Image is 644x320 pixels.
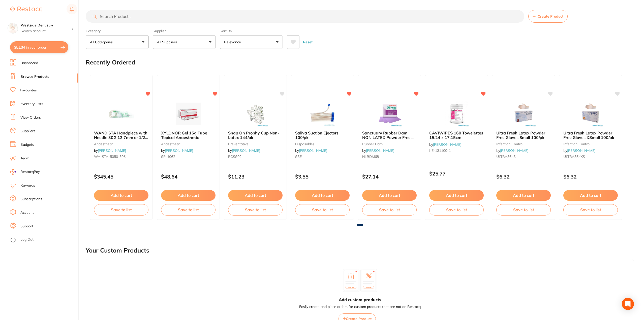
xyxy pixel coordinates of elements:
[429,149,484,153] small: KE-131100-1
[306,101,339,127] img: Saliva Suction Ejectors 100/pk
[239,101,272,127] img: Snap On Prophy Cup Non-Latex 144/pk
[343,269,359,292] img: custom_product_1
[440,101,473,127] img: CAVIWIPES 160 Towelettes 15.24 x 17.15cm
[94,190,148,201] button: Add to cart
[366,148,394,153] a: [PERSON_NAME]
[220,35,283,49] button: Relevance
[373,101,406,127] img: Sanctuary Rubber Dam NON LATEX Powder Free Medium
[86,29,149,33] label: Category
[299,304,421,309] p: Easily create and place orders for custom products that are not on Restocq
[362,190,417,201] button: Add to cart
[10,169,16,175] img: RestocqPay
[360,269,377,292] img: custom_product_2
[20,224,33,229] a: Support
[362,148,394,153] span: by
[161,155,216,159] small: SP-4062
[10,169,40,175] a: RestocqPay
[228,204,283,215] button: Save to list
[98,148,126,153] a: [PERSON_NAME]
[153,35,216,49] button: All Suppliers
[90,40,115,45] p: All Categories
[362,131,417,140] b: Sanctuary Rubber Dam NON LATEX Powder Free Medium
[94,155,148,159] small: WA-STA-5050-305
[20,129,35,134] a: Suppliers
[172,101,205,127] img: XYLONOR Gel 15g Tube Topical Anaesthetic
[528,10,568,23] button: Create Product
[563,142,618,146] small: infection control
[161,204,216,215] button: Save to list
[94,204,148,215] button: Save to list
[429,131,484,140] b: CAVIWIPES 160 Towelettes 15.24 x 17.15cm
[429,142,461,147] span: by
[20,210,34,215] a: Account
[433,142,461,147] a: [PERSON_NAME]
[362,142,417,146] small: rubber dam
[94,174,148,180] p: $345.45
[538,14,563,18] span: Create Product
[94,131,148,140] b: WAND STA Handpiece with Needle 30G 12.7mm or 1/2" Box of 50
[362,174,417,180] p: $27.14
[228,174,283,180] p: $11.23
[20,61,38,66] a: Dashboard
[86,59,135,66] h2: Recently Ordered
[295,131,350,140] b: Saliva Suction Ejectors 100/pk
[161,190,216,201] button: Add to cart
[10,7,42,13] img: Restocq Logo
[20,88,37,93] a: Favourites
[94,148,126,153] span: by
[295,142,350,146] small: disposables
[228,142,283,146] small: preventative
[20,115,41,120] a: View Orders
[86,247,149,254] h2: Your Custom Products
[228,131,283,140] b: Snap On Prophy Cup Non-Latex 144/pk
[295,204,350,215] button: Save to list
[295,148,327,153] span: by
[622,298,634,310] div: Open Intercom Messenger
[8,23,18,33] img: Westside Dentistry
[161,148,193,153] span: by
[567,148,595,153] a: [PERSON_NAME]
[339,297,381,302] h3: Add custom products
[228,148,260,153] span: by
[563,148,595,153] span: by
[496,131,551,140] b: Ultra Fresh Latex Powder Free Gloves Small 100/pk
[220,29,283,33] label: Sort By
[429,171,484,176] p: $25.77
[507,101,540,127] img: Ultra Fresh Latex Powder Free Gloves Small 100/pk
[563,190,618,201] button: Add to cart
[496,190,551,201] button: Add to cart
[165,148,193,153] a: [PERSON_NAME]
[20,197,42,202] a: Subscriptions
[20,183,35,188] a: Rewards
[232,148,260,153] a: [PERSON_NAME]
[161,131,216,140] b: XYLONOR Gel 15g Tube Topical Anaesthetic
[496,204,551,215] button: Save to list
[362,204,417,215] button: Save to list
[20,156,29,161] a: Team
[574,101,607,127] img: Ultra Fresh Latex Powder Free Gloves XSmall 100/pk
[20,142,34,147] a: Budgets
[161,142,216,146] small: anaesthetic
[20,237,34,242] a: Log Out
[10,236,77,244] button: Log Out
[496,142,551,146] small: infection control
[563,155,618,159] small: ULTRA864XS
[295,174,350,180] p: $3.55
[295,190,350,201] button: Add to cart
[362,155,417,159] small: NLRDM68
[157,40,179,45] p: All Suppliers
[301,35,314,49] button: Reset
[295,155,350,159] small: SSE
[429,190,484,201] button: Add to cart
[429,204,484,215] button: Save to list
[563,174,618,180] p: $6.32
[86,10,524,23] input: Search Products
[20,169,40,174] span: RestocqPay
[500,148,528,153] a: [PERSON_NAME]
[86,35,149,49] button: All Categories
[21,23,72,28] h4: Westside Dentistry
[94,142,148,146] small: anaesthetic
[299,148,327,153] a: [PERSON_NAME]
[224,40,243,45] p: Relevance
[10,41,68,53] button: $51.34 in your order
